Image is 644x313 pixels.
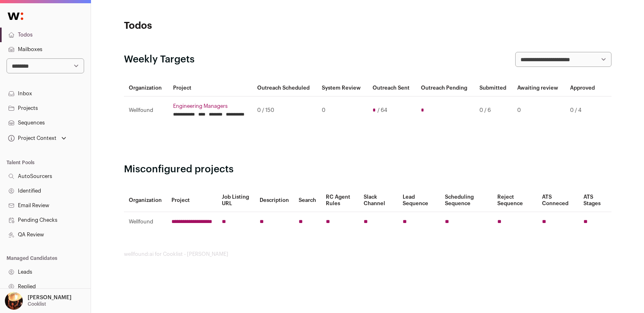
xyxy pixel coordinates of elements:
img: Wellfound [3,8,28,24]
p: [PERSON_NAME] [28,294,72,301]
th: Job Listing URL [217,189,255,212]
h2: Misconfigured projects [124,163,611,176]
footer: wellfound:ai for Cooklist - [PERSON_NAME] [124,251,611,257]
td: Wellfound [124,96,168,124]
td: 0 / 6 [475,96,513,124]
th: Organization [124,80,168,96]
td: 0 [317,96,368,124]
th: Slack Channel [359,189,398,212]
th: Submitted [475,80,513,96]
th: Project [168,80,253,96]
th: Outreach Pending [416,80,474,96]
button: Open dropdown [7,133,68,144]
th: RC Agent Rules [321,189,359,212]
p: Cooklist [28,301,46,307]
th: System Review [317,80,368,96]
th: Lead Sequence [398,189,440,212]
td: 0 / 4 [565,96,601,124]
button: Open dropdown [3,292,73,310]
div: Project Context [7,135,56,141]
th: Organization [124,189,167,212]
th: Scheduling Sequence [440,189,492,212]
th: Outreach Sent [368,80,416,96]
th: Reject Sequence [492,189,537,212]
h1: Todos [124,19,286,32]
th: ATS Conneced [537,189,579,212]
th: Project [167,189,217,212]
th: Search [294,189,321,212]
th: Outreach Scheduled [252,80,317,96]
td: Wellfound [124,212,167,232]
th: Awaiting review [512,80,565,96]
span: / 64 [377,107,387,114]
td: 0 / 150 [252,96,317,124]
th: Approved [565,80,601,96]
h2: Weekly Targets [124,53,195,66]
img: 473170-medium_jpg [5,292,23,310]
th: ATS Stages [579,189,611,212]
a: Engineering Managers [173,103,248,109]
td: 0 [512,96,565,124]
th: Description [255,189,294,212]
